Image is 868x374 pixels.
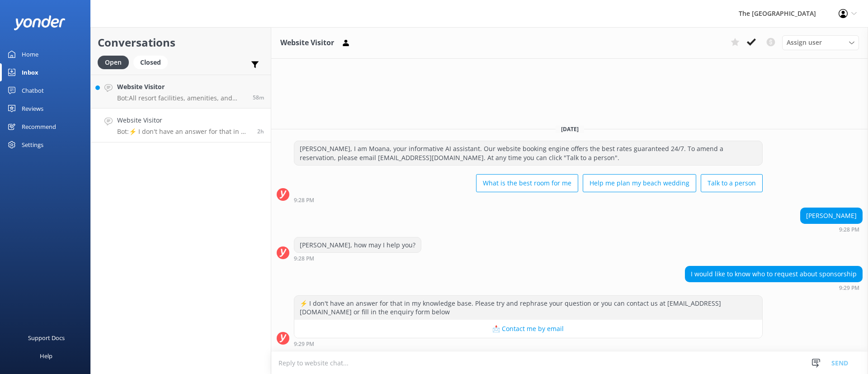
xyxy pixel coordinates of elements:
[117,94,246,102] p: Bot: All resort facilities, amenities, and services, including the restaurant, bar, pool, sun lou...
[294,198,314,203] strong: 9:28 PM
[22,136,43,154] div: Settings
[583,174,696,192] button: Help me plan my beach wedding
[294,237,421,253] div: [PERSON_NAME], how may I help you?
[701,174,763,192] button: Talk to a person
[117,82,246,92] h4: Website Visitor
[685,284,863,291] div: Oct 03 2025 09:29pm (UTC -10:00) Pacific/Honolulu
[22,81,44,99] div: Chatbot
[133,57,172,67] a: Closed
[294,197,763,203] div: Oct 03 2025 09:28pm (UTC -10:00) Pacific/Honolulu
[22,118,56,136] div: Recommend
[294,256,314,261] strong: 9:28 PM
[839,227,859,232] strong: 9:28 PM
[117,128,250,136] p: Bot: ⚡ I don't have an answer for that in my knowledge base. Please try and rephrase your questio...
[133,56,168,69] div: Closed
[801,208,862,223] div: [PERSON_NAME]
[253,94,264,101] span: Oct 03 2025 10:36pm (UTC -10:00) Pacific/Honolulu
[117,115,250,125] h4: Website Visitor
[294,320,762,338] button: 📩 Contact me by email
[476,174,578,192] button: What is the best room for me
[294,341,763,347] div: Oct 03 2025 09:29pm (UTC -10:00) Pacific/Honolulu
[40,347,52,365] div: Help
[14,15,66,30] img: yonder-white-logo.png
[839,285,859,291] strong: 9:29 PM
[685,266,862,282] div: I would like to know who to request about sponsorship
[22,63,38,81] div: Inbox
[22,45,38,63] div: Home
[91,75,271,109] a: Website VisitorBot:All resort facilities, amenities, and services, including the restaurant, bar,...
[98,56,129,69] div: Open
[280,37,334,49] h3: Website Visitor
[22,99,43,118] div: Reviews
[98,34,264,51] h2: Conversations
[782,35,859,50] div: Assign User
[257,128,264,135] span: Oct 03 2025 09:29pm (UTC -10:00) Pacific/Honolulu
[294,141,762,165] div: [PERSON_NAME], I am Moana, your informative AI assistant. Our website booking engine offers the b...
[787,38,822,47] span: Assign user
[294,341,314,347] strong: 9:29 PM
[28,329,65,347] div: Support Docs
[800,226,863,232] div: Oct 03 2025 09:28pm (UTC -10:00) Pacific/Honolulu
[294,296,762,320] div: ⚡ I don't have an answer for that in my knowledge base. Please try and rephrase your question or ...
[294,255,421,261] div: Oct 03 2025 09:28pm (UTC -10:00) Pacific/Honolulu
[556,125,584,133] span: [DATE]
[91,109,271,142] a: Website VisitorBot:⚡ I don't have an answer for that in my knowledge base. Please try and rephras...
[98,57,133,67] a: Open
